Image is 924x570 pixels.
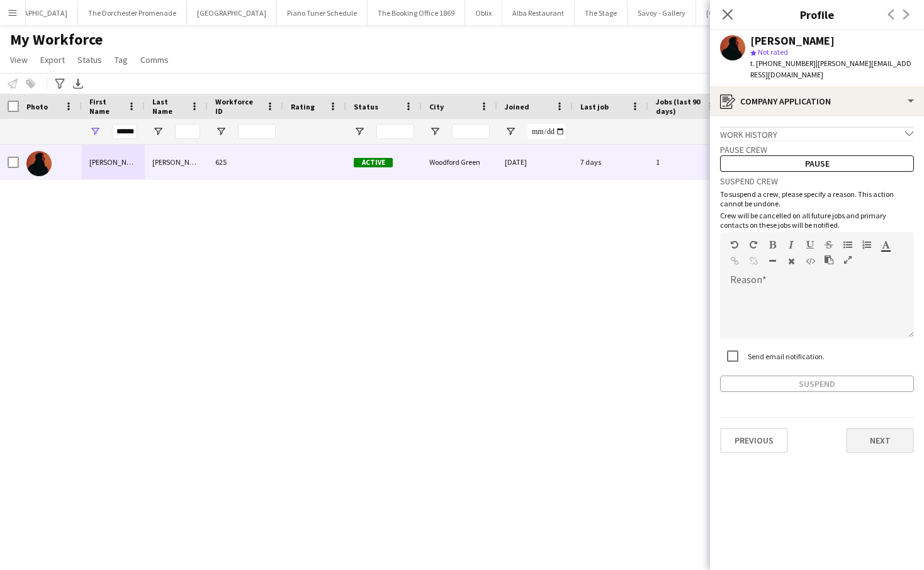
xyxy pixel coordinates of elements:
[806,240,814,250] button: Underline
[354,102,378,111] span: Status
[354,158,393,167] span: Active
[720,189,914,208] p: To suspend a crew, please specify a reason. This action cannot be undone.
[277,1,368,25] button: Piano Tuner Schedule
[505,126,516,137] button: Open Filter Menu
[749,240,758,250] button: Redo
[72,52,107,68] a: Status
[112,124,137,139] input: First Name Filter Input
[720,126,914,140] div: Work history
[825,240,833,250] button: Strikethrough
[452,124,490,139] input: City Filter Input
[573,145,648,179] div: 7 days
[10,54,28,65] span: View
[846,428,914,453] button: Next
[787,240,796,250] button: Italic
[843,240,852,250] button: Unordered List
[78,1,187,25] button: The Dorchester Promenade
[110,52,133,68] a: Tag
[628,1,696,25] button: Savoy - Gallery
[187,1,277,25] button: [GEOGRAPHIC_DATA]
[720,144,914,155] h3: Pause crew
[881,240,890,250] button: Text Color
[89,97,122,116] span: First Name
[710,86,924,116] div: Company application
[429,102,444,111] span: City
[52,76,67,91] app-action-btn: Advanced filters
[238,124,276,139] input: Workforce ID Filter Input
[750,35,835,47] div: [PERSON_NAME]
[82,145,145,179] div: [PERSON_NAME]
[825,255,833,265] button: Paste as plain text
[862,240,871,250] button: Ordered List
[720,211,914,230] p: Crew will be cancelled on all future jobs and primary contacts on these jobs will be notified.
[502,1,575,25] button: Alba Restaurant
[806,256,814,266] button: HTML Code
[527,124,565,139] input: Joined Filter Input
[768,256,777,266] button: Horizontal Line
[354,126,365,137] button: Open Filter Menu
[750,59,911,79] span: | [PERSON_NAME][EMAIL_ADDRESS][DOMAIN_NAME]
[175,124,200,139] input: Last Name Filter Input
[135,52,174,68] a: Comms
[465,1,502,25] button: Oblix
[115,54,128,65] span: Tag
[208,145,283,179] div: 625
[10,30,103,49] span: My Workforce
[215,97,261,116] span: Workforce ID
[5,52,33,68] a: View
[787,256,796,266] button: Clear Formatting
[648,145,724,179] div: 1
[35,52,70,68] a: Export
[40,54,65,65] span: Export
[696,1,786,25] button: [GEOGRAPHIC_DATA]
[497,145,573,179] div: [DATE]
[215,126,227,137] button: Open Filter Menu
[843,255,852,265] button: Fullscreen
[70,76,86,91] app-action-btn: Export XLSX
[758,47,788,57] span: Not rated
[26,151,52,176] img: Frazer Robinson
[89,126,101,137] button: Open Filter Menu
[145,145,208,179] div: [PERSON_NAME]
[152,126,164,137] button: Open Filter Menu
[580,102,609,111] span: Last job
[77,54,102,65] span: Status
[745,352,825,361] label: Send email notification.
[730,240,739,250] button: Undo
[720,176,914,187] h3: Suspend crew
[720,428,788,453] button: Previous
[376,124,414,139] input: Status Filter Input
[768,240,777,250] button: Bold
[710,6,924,23] h3: Profile
[656,97,701,116] span: Jobs (last 90 days)
[422,145,497,179] div: Woodford Green
[26,102,48,111] span: Photo
[575,1,628,25] button: The Stage
[140,54,169,65] span: Comms
[750,59,816,68] span: t. [PHONE_NUMBER]
[720,155,914,172] button: Pause
[505,102,529,111] span: Joined
[152,97,185,116] span: Last Name
[291,102,315,111] span: Rating
[429,126,441,137] button: Open Filter Menu
[368,1,465,25] button: The Booking Office 1869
